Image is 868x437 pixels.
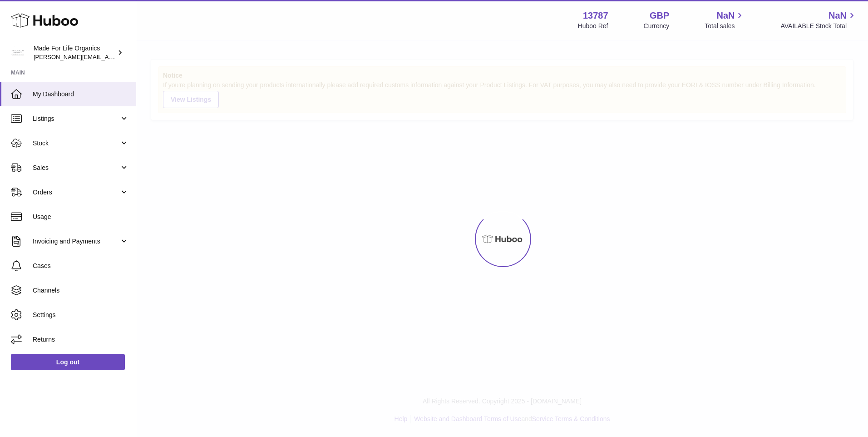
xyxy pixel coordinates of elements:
strong: GBP [650,10,669,22]
a: Log out [11,354,125,370]
span: Settings [33,311,129,319]
span: Orders [33,188,119,197]
span: NaN [829,10,847,22]
span: Channels [33,286,129,295]
a: NaN Total sales [705,10,745,30]
span: NaN [716,10,735,22]
span: Listings [33,114,119,123]
span: Usage [33,213,129,221]
a: NaN AVAILABLE Stock Total [780,10,857,30]
span: [PERSON_NAME][EMAIL_ADDRESS][PERSON_NAME][DOMAIN_NAME] [34,53,231,60]
div: Made For Life Organics [34,44,115,61]
span: Stock [33,139,119,148]
span: Invoicing and Payments [33,237,119,246]
div: Huboo Ref [578,22,608,30]
span: My Dashboard [33,90,129,99]
div: Currency [644,22,670,30]
span: Returns [33,335,129,344]
strong: 13787 [583,10,608,22]
img: geoff.winwood@madeforlifeorganics.com [11,46,25,60]
span: Cases [33,262,129,270]
span: Sales [33,164,119,172]
span: Total sales [705,22,745,30]
span: AVAILABLE Stock Total [780,22,857,30]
